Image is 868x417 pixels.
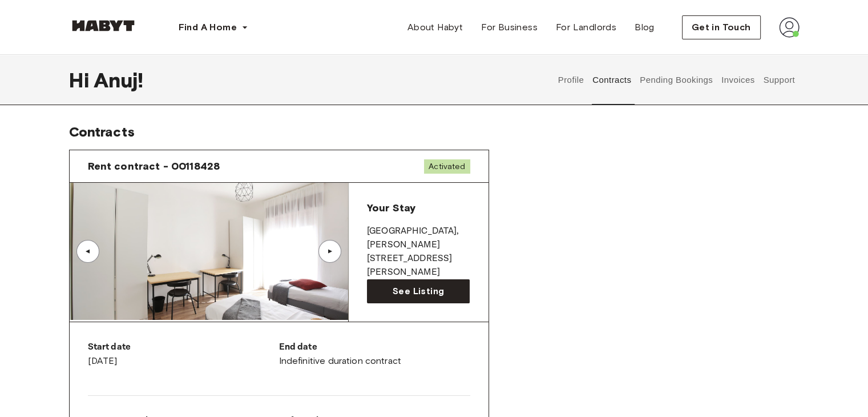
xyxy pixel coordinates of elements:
a: For Landlords [547,16,625,39]
span: About Habyt [407,21,463,34]
p: Start date [88,340,279,354]
div: [DATE] [88,340,279,368]
span: For Landlords [556,21,616,34]
div: ▲ [82,248,94,255]
span: Blog [635,21,655,34]
div: user profile tabs [554,55,799,105]
button: Find A Home [169,16,257,39]
p: [STREET_ADDRESS][PERSON_NAME] [367,252,470,279]
button: Support [762,55,797,105]
button: Pending Bookings [639,55,714,105]
span: Contracts [69,123,135,140]
span: Rent contract - 00118428 [88,159,220,173]
a: About Habyt [398,16,472,39]
div: ▲ [324,248,336,255]
span: Get in Touch [692,21,751,34]
img: avatar [779,17,800,38]
span: Hi [69,68,94,92]
a: Blog [625,16,664,39]
span: Activated [424,159,470,174]
span: See Listing [393,284,444,298]
div: Indefinitive duration contract [279,340,470,368]
p: End date [279,340,470,354]
span: Your Stay [367,202,415,214]
img: Image of the room [70,183,348,320]
img: Habyt [69,20,138,31]
span: Find A Home [179,21,237,34]
p: [GEOGRAPHIC_DATA] , [PERSON_NAME] [367,224,470,252]
button: Profile [556,55,586,105]
button: Contracts [591,55,633,105]
span: Anuj ! [94,68,144,92]
button: Get in Touch [682,15,761,39]
a: See Listing [367,279,470,303]
span: For Business [481,21,538,34]
a: For Business [472,16,547,39]
button: Invoices [720,55,756,105]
